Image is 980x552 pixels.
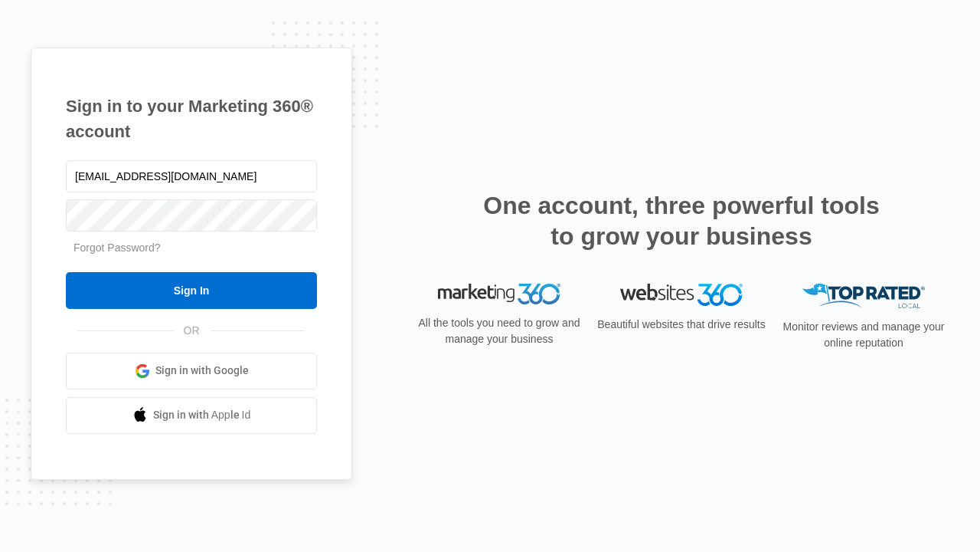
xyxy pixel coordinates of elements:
[66,94,317,144] h1: Sign in to your Marketing 360® account
[153,407,251,423] span: Sign in with Apple Id
[596,317,767,333] p: Beautiful websites that drive results
[173,323,211,339] span: OR
[620,284,743,306] img: Websites 360
[802,284,925,309] img: Top Rated Local
[66,353,317,389] a: Sign in with Google
[66,272,317,309] input: Sign In
[778,319,949,351] p: Monitor reviews and manage your online reputation
[66,397,317,434] a: Sign in with Apple Id
[413,315,585,347] p: All the tools you need to grow and manage your business
[155,363,249,379] span: Sign in with Google
[66,160,317,192] input: Email
[438,284,560,305] img: Marketing 360
[73,242,161,254] a: Forgot Password?
[479,190,884,251] h2: One account, three powerful tools to grow your business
